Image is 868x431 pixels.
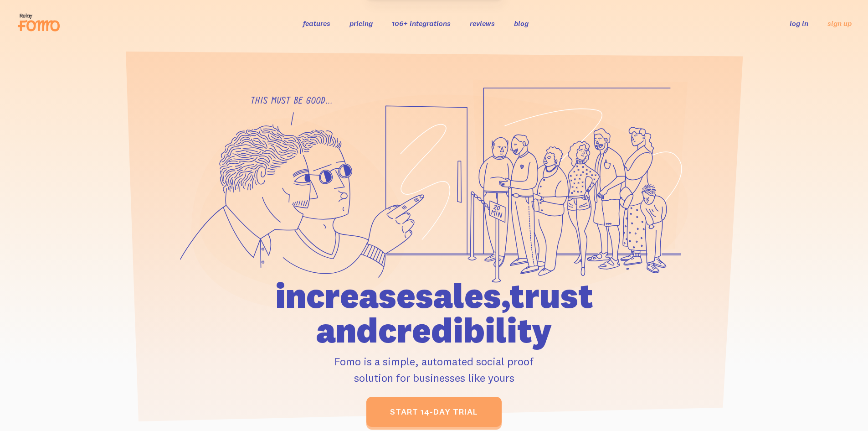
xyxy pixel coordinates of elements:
[827,19,852,28] a: sign up
[790,19,808,28] a: log in
[514,19,529,28] a: blog
[392,19,451,28] a: 106+ integrations
[223,278,645,348] h1: increase sales, trust and credibility
[223,353,645,386] p: Fomo is a simple, automated social proof solution for businesses like yours
[303,19,330,28] a: features
[349,19,373,28] a: pricing
[470,19,495,28] a: reviews
[366,397,502,427] a: start 14-day trial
